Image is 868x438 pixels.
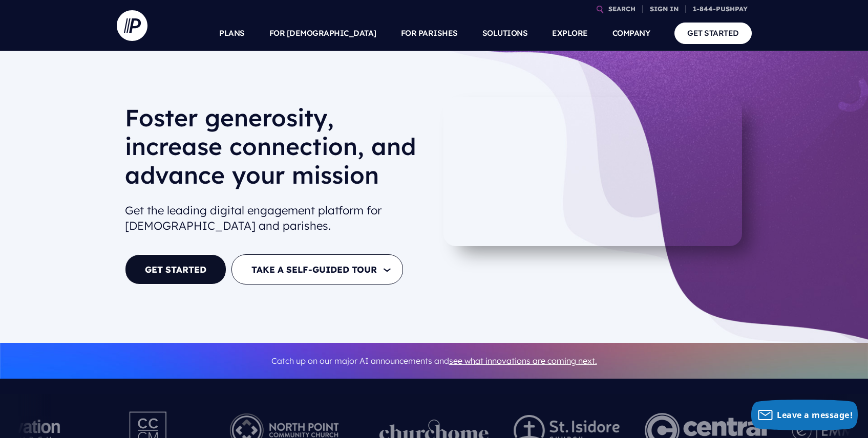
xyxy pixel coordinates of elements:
[231,254,403,284] button: TAKE A SELF-GUIDED TOUR
[401,15,458,51] a: FOR PARISHES
[125,254,226,284] a: GET STARTED
[125,103,426,198] h1: Foster generosity, increase connection, and advance your mission
[125,199,426,238] h2: Get the leading digital engagement platform for [DEMOGRAPHIC_DATA] and parishes.
[751,400,858,430] button: Leave a message!
[219,15,245,51] a: PLANS
[449,356,597,366] a: see what innovations are coming next.
[674,23,752,43] a: GET STARTED
[552,15,588,51] a: EXPLORE
[612,15,650,51] a: COMPANY
[125,349,744,373] p: Catch up on our major AI announcements and
[777,409,853,421] span: Leave a message!
[269,15,376,51] a: FOR [DEMOGRAPHIC_DATA]
[482,15,528,51] a: SOLUTIONS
